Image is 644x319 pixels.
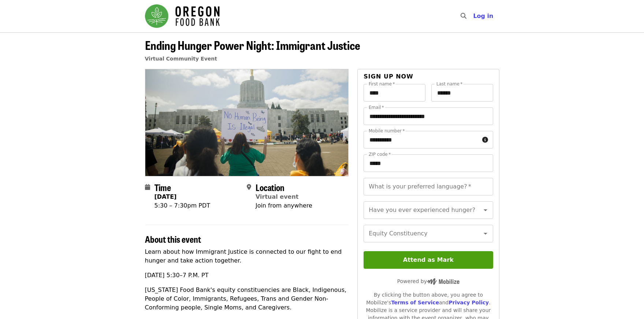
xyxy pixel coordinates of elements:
a: Terms of Service [391,300,439,305]
i: map-marker-alt icon [247,184,251,191]
p: [US_STATE] Food Bank's equity constituencies are Black, Indigenous, People of Color, Immigrants, ... [145,286,349,312]
span: Sign up now [364,73,413,80]
span: Time [155,181,171,194]
i: calendar icon [145,184,150,191]
p: [DATE] 5:30–7 P.M. PT [145,271,349,280]
span: Powered by [397,278,459,284]
label: ZIP code [369,152,391,157]
label: First name [369,82,395,86]
span: Ending Hunger Power Night: Immigrant Justice [145,36,360,54]
p: Learn about how Immigrant Justice is connected to our fight to end hunger and take action together. [145,247,349,265]
a: Virtual event [256,193,299,200]
input: ZIP code [364,154,493,172]
button: Log in [467,9,499,23]
input: Email [364,107,493,125]
input: Last name [431,84,493,102]
label: Last name [436,82,462,86]
i: search icon [461,12,466,19]
button: Attend as Mark [364,251,493,269]
strong: [DATE] [155,193,177,200]
a: Privacy Policy [448,300,489,305]
img: Oregon Food Bank - Home [145,4,220,28]
img: Ending Hunger Power Night: Immigrant Justice organized by Oregon Food Bank [145,69,349,176]
i: circle-info icon [482,136,488,143]
label: Email [369,105,384,110]
span: About this event [145,232,201,245]
input: What is your preferred language? [364,178,493,195]
input: Search [471,7,477,25]
div: 5:30 – 7:30pm PDT [155,201,211,210]
input: Mobile number [364,131,479,148]
img: Powered by Mobilize [427,278,459,285]
label: Mobile number [369,129,405,133]
a: Virtual Community Event [145,56,217,62]
input: First name [364,84,425,102]
span: Join from anywhere [256,202,312,209]
button: Open [480,228,491,239]
span: Log in [473,12,493,19]
span: Location [256,181,284,194]
button: Open [480,205,491,215]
